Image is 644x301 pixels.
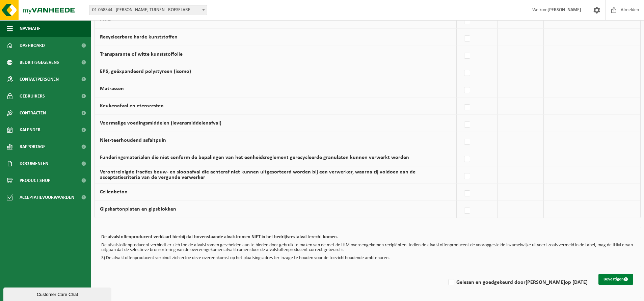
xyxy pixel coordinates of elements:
span: Contactpersonen [20,71,59,88]
label: Cellenbeton [100,189,128,195]
span: Navigatie [20,20,41,37]
label: Voormalige voedingsmiddelen (levensmiddelenafval) [100,120,221,126]
label: Recycleerbare harde kunststoffen [100,34,178,40]
span: Dashboard [20,37,45,54]
span: Kalender [20,121,41,138]
b: De afvalstoffenproducent verklaart hierbij dat bovenstaande afvalstromen NIET in het bedrijfsrest... [101,235,338,240]
p: De afvalstoffenproducent verbindt er zich toe de afvalstromen gescheiden aan te bieden door gebru... [101,243,634,252]
strong: [PERSON_NAME] [547,7,581,12]
label: Verontreinigde fracties bouw- en sloopafval die achteraf niet kunnen uitgesorteerd worden bij een... [100,169,415,180]
label: Keukenafval en etensresten [100,103,164,109]
span: Gebruikers [20,88,45,105]
label: Transparante of witte kunststoffolie [100,52,183,57]
strong: [PERSON_NAME] [526,280,565,285]
span: Contracten [20,105,46,121]
span: Product Shop [20,172,50,189]
span: 01-058344 - VANDECASTEELE BIRGER TUINEN - ROESELARE [89,5,207,15]
button: Bevestigen [598,274,633,285]
span: Documenten [20,155,48,172]
label: Gelezen en goedgekeurd door op [DATE] [447,277,588,288]
label: Gipskartonplaten en gipsblokken [100,207,176,212]
span: Acceptatievoorwaarden [20,189,74,206]
label: Funderingsmaterialen die niet conform de bepalingen van het eenheidsreglement gerecycleerde granu... [100,155,409,160]
span: Bedrijfsgegevens [20,54,59,71]
label: Niet-teerhoudend asfaltpuin [100,138,166,143]
iframe: chat widget [3,286,113,301]
span: 01-058344 - VANDECASTEELE BIRGER TUINEN - ROESELARE [89,5,207,15]
label: Matrassen [100,86,124,91]
span: Rapportage [20,138,46,155]
p: 3) De afvalstoffenproducent verbindt zich ertoe deze overeenkomst op het plaatsingsadres ter inza... [101,256,634,261]
label: EPS, geëxpandeerd polystyreen (isomo) [100,69,191,74]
